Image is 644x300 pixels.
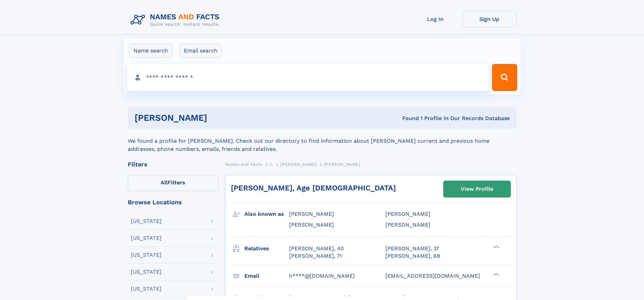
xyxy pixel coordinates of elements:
[128,175,218,191] label: Filters
[289,211,334,217] span: [PERSON_NAME]
[244,243,289,254] h3: Relatives
[492,64,517,91] button: Search Button
[444,181,510,197] a: View Profile
[131,235,162,241] div: [US_STATE]
[131,252,162,258] div: [US_STATE]
[462,11,517,27] a: Sign Up
[385,211,430,217] span: [PERSON_NAME]
[492,245,500,249] div: ❯
[289,222,334,228] span: [PERSON_NAME]
[128,199,218,205] div: Browse Locations
[408,11,462,27] a: Log In
[180,44,222,58] label: Email search
[280,162,316,167] span: [PERSON_NAME]
[305,115,510,122] div: Found 1 Profile In Our Records Database
[461,181,493,197] div: View Profile
[135,114,305,122] h1: [PERSON_NAME]
[231,184,396,192] a: [PERSON_NAME], Age [DEMOGRAPHIC_DATA]
[244,208,289,220] h3: Also known as
[128,161,218,167] div: Filters
[385,273,480,279] span: [EMAIL_ADDRESS][DOMAIN_NAME]
[128,11,225,29] img: Logo Names and Facts
[324,162,360,167] span: [PERSON_NAME]
[492,272,500,276] div: ❯
[129,44,172,58] label: Name search
[289,245,344,252] a: [PERSON_NAME], 40
[244,270,289,282] h3: Email
[127,64,489,91] input: search input
[131,218,162,224] div: [US_STATE]
[131,286,162,292] div: [US_STATE]
[385,245,439,252] a: [PERSON_NAME], 37
[270,160,273,168] a: C
[270,162,273,167] span: C
[385,252,440,260] a: [PERSON_NAME], 69
[128,129,517,153] div: We found a profile for [PERSON_NAME]. Check out our directory to find information about [PERSON_N...
[225,160,262,168] a: Names and Facts
[131,269,162,275] div: [US_STATE]
[161,179,168,186] span: All
[385,222,430,228] span: [PERSON_NAME]
[289,252,342,260] a: [PERSON_NAME], 71
[280,160,316,168] a: [PERSON_NAME]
